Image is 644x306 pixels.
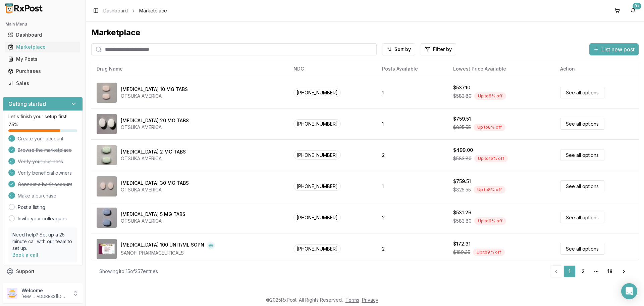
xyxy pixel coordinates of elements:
[453,84,470,91] div: $537.10
[563,265,576,277] a: 1
[3,265,83,277] button: Support
[5,65,80,77] a: Purchases
[377,77,448,108] td: 1
[453,186,471,193] span: $825.55
[560,180,604,192] a: See all options
[293,244,341,253] span: [PHONE_NUMBER]
[3,30,83,40] button: Dashboard
[577,265,589,277] a: 2
[474,155,508,162] div: Up to 15 % off
[293,150,341,160] span: [PHONE_NUMBER]
[121,250,215,256] div: SANOFI PHARMACEUTICALS
[121,148,186,155] div: [MEDICAL_DATA] 2 MG TABS
[18,147,72,154] span: Browse the marketplace
[453,249,470,256] span: $189.35
[621,283,637,299] div: Open Intercom Messenger
[121,218,185,224] div: OTSUKA AMERICA
[382,43,415,55] button: Sort by
[121,186,189,193] div: OTSUKA AMERICA
[121,180,189,186] div: [MEDICAL_DATA] 30 MG TABS
[7,288,17,299] img: User avatar
[97,83,117,103] img: Abilify 10 MG TABS
[8,100,46,108] h3: Getting started
[18,135,63,142] span: Create your account
[453,147,473,154] div: $499.00
[453,178,471,185] div: $759.51
[453,218,472,224] span: $583.80
[433,46,452,53] span: Filter by
[21,287,68,294] p: Welcome
[3,66,83,77] button: Purchases
[377,233,448,264] td: 2
[3,78,83,89] button: Sales
[589,47,639,53] a: List new post
[601,45,635,53] span: List new post
[8,56,77,62] div: My Posts
[91,61,288,77] th: Drug Name
[474,186,505,193] div: Up to 8 % off
[91,27,639,38] div: Marketplace
[453,155,472,162] span: $583.80
[8,68,77,75] div: Purchases
[121,117,189,124] div: [MEDICAL_DATA] 20 MG TABS
[560,243,604,255] a: See all options
[18,192,56,199] span: Make a purchase
[377,202,448,233] td: 2
[8,113,77,120] p: Let's finish your setup first!
[97,239,117,259] img: Admelog SoloStar 100 UNIT/ML SOPN
[3,54,83,64] button: My Posts
[8,80,77,87] div: Sales
[293,88,341,97] span: [PHONE_NUMBER]
[560,87,604,98] a: See all options
[560,149,604,161] a: See all options
[5,53,80,65] a: My Posts
[12,252,38,258] a: Book a call
[453,93,472,99] span: $583.80
[8,44,77,50] div: Marketplace
[604,265,616,277] a: 18
[293,119,341,128] span: [PHONE_NUMBER]
[97,145,117,165] img: Abilify 2 MG TABS
[16,280,39,287] span: Feedback
[377,108,448,139] td: 1
[550,265,631,277] nav: pagination
[5,21,80,27] h2: Main Menu
[473,249,505,256] div: Up to 9 % off
[555,61,639,77] th: Action
[474,92,506,100] div: Up to 8 % off
[21,294,68,299] p: [EMAIL_ADDRESS][DOMAIN_NAME]
[560,212,604,223] a: See all options
[453,209,471,216] div: $531.26
[121,86,188,93] div: [MEDICAL_DATA] 10 MG TABS
[121,211,185,218] div: [MEDICAL_DATA] 5 MG TABS
[5,77,80,89] a: Sales
[453,116,471,122] div: $759.51
[18,170,72,176] span: Verify beneficial owners
[97,208,117,228] img: Abilify 5 MG TABS
[288,61,377,77] th: NDC
[121,93,188,99] div: OTSUKA AMERICA
[293,213,341,222] span: [PHONE_NUMBER]
[394,46,411,53] span: Sort by
[121,242,204,250] div: [MEDICAL_DATA] 100 UNIT/ML SOPN
[453,241,471,247] div: $172.31
[139,7,167,14] span: Marketplace
[5,29,80,41] a: Dashboard
[12,231,73,252] p: Need help? Set up a 25 minute call with our team to set up.
[448,61,555,77] th: Lowest Price Available
[293,182,341,191] span: [PHONE_NUMBER]
[3,277,83,290] button: Feedback
[560,118,604,130] a: See all options
[474,124,505,131] div: Up to 8 % off
[633,3,641,9] div: 9+
[18,204,45,211] a: Post a listing
[103,7,167,14] nav: breadcrumb
[18,158,63,165] span: Verify your business
[97,114,117,134] img: Abilify 20 MG TABS
[3,3,46,13] img: RxPost Logo
[421,43,456,55] button: Filter by
[8,121,18,128] span: 75 %
[362,297,378,303] a: Privacy
[453,124,471,131] span: $825.55
[97,176,117,196] img: Abilify 30 MG TABS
